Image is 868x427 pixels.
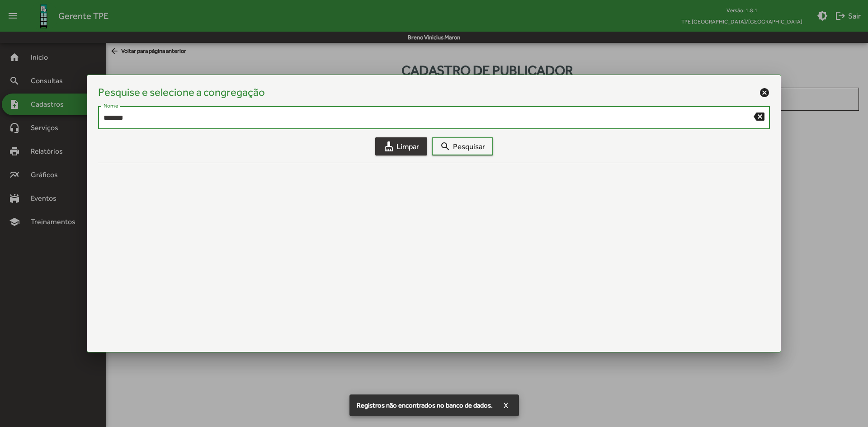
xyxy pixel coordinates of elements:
span: Pesquisar [440,138,485,155]
button: X [496,397,515,413]
span: Registros não encontrados no banco de dados. [357,401,493,410]
span: Limpar [383,138,419,155]
button: Limpar [375,137,427,155]
mat-icon: cleaning_services [383,141,394,152]
button: Pesquisar [432,137,493,155]
span: X [504,397,508,413]
mat-icon: search [440,141,451,152]
mat-icon: cancel [759,87,770,98]
mat-icon: backspace [754,111,764,122]
h4: Pesquise e selecione a congregação [98,86,265,99]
